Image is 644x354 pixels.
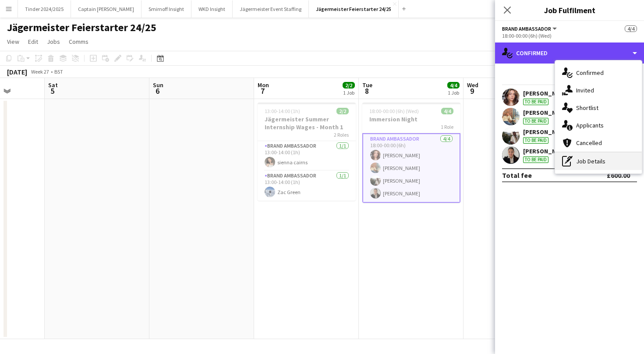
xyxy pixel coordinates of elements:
div: Job Details [555,152,642,170]
app-job-card: 13:00-14:00 (1h)2/2Jägermeister Summer Internship Wages - Month 12 RolesBrand Ambassador1/113:00-... [258,103,356,201]
a: View [4,36,23,47]
span: 18:00-00:00 (6h) (Wed) [369,108,419,114]
span: 2/2 [336,108,349,114]
div: To be paid [523,137,548,144]
div: Confirmed [495,42,644,64]
div: £600.00 [607,171,630,180]
span: 4/4 [625,25,637,32]
button: Smirnoff Insight [142,0,191,18]
div: 1 Job [448,89,459,96]
div: Confirmed [555,64,642,81]
h3: Immersion Night [362,115,460,123]
span: Sat [48,81,58,89]
div: To be paid [523,156,548,163]
span: 4/4 [447,82,460,88]
span: 13:00-14:00 (1h) [265,108,300,114]
span: 1 Role [441,124,453,130]
h3: Jägermeister Summer Internship Wages - Month 1 [258,115,356,131]
app-card-role: Brand Ambassador4/418:00-00:00 (6h)[PERSON_NAME][PERSON_NAME][PERSON_NAME][PERSON_NAME] [362,133,460,203]
div: Cancelled [555,134,642,152]
div: [DATE] [7,67,27,76]
app-job-card: 18:00-00:00 (6h) (Wed)4/4Immersion Night1 RoleBrand Ambassador4/418:00-00:00 (6h)[PERSON_NAME][PE... [362,103,460,203]
span: Sun [153,81,163,89]
h3: Job Fulfilment [495,4,644,16]
div: [PERSON_NAME] [523,109,570,117]
span: Wed [467,81,478,89]
button: Tinder 2024/2025 [18,0,71,18]
div: Applicants [555,117,642,134]
span: 9 [466,86,478,96]
div: Total fee [502,171,532,180]
span: 2/2 [343,82,355,88]
span: 6 [152,86,163,96]
div: [PERSON_NAME] [523,128,570,136]
span: Tue [362,81,372,89]
a: Comms [65,36,92,47]
a: Edit [25,36,42,47]
span: Jobs [47,38,60,46]
span: View [7,38,19,46]
button: Jägermeister Feierstarter 24/25 [309,0,399,18]
span: 4/4 [441,108,453,114]
div: [PERSON_NAME] [523,89,570,97]
div: 1 Job [343,89,354,96]
span: 2 Roles [334,131,349,138]
a: Jobs [43,36,64,47]
button: Brand Ambassador [502,25,558,32]
app-card-role: Brand Ambassador1/113:00-14:00 (1h)Zac Green [258,171,356,201]
div: Shortlist [555,99,642,117]
span: 5 [47,86,58,96]
span: 8 [361,86,372,96]
span: Brand Ambassador [502,25,551,32]
button: Jägermeister Event Staffing [233,0,309,18]
app-card-role: Brand Ambassador1/113:00-14:00 (1h)sienna cairns [258,141,356,171]
span: Mon [258,81,269,89]
div: 18:00-00:00 (6h) (Wed) [502,32,637,39]
span: Edit [28,38,38,46]
div: Invited [555,81,642,99]
button: WKD Insight [191,0,233,18]
button: Captain [PERSON_NAME] [71,0,142,18]
div: To be paid [523,99,548,105]
span: Week 27 [29,68,51,75]
div: To be paid [523,118,548,124]
h1: Jägermeister Feierstarter 24/25 [7,21,156,34]
span: 7 [256,86,269,96]
span: Comms [69,38,88,46]
div: BST [54,68,63,75]
div: [PERSON_NAME] [523,147,570,155]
